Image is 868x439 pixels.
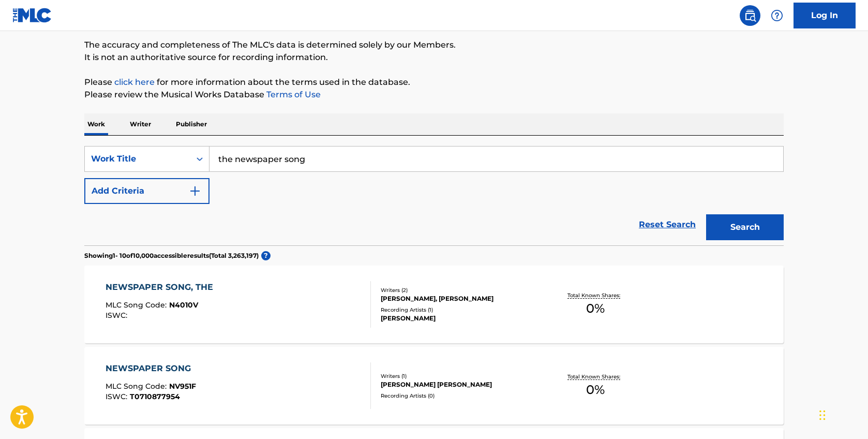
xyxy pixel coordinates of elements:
[106,382,169,391] span: MLC Song Code :
[744,9,756,22] img: search
[586,381,605,399] span: 0 %
[84,89,784,101] p: Please review the Musical Works Database
[771,9,783,22] img: help
[189,185,201,197] img: 9d2ae6d4665cec9f34b9.svg
[261,251,271,260] span: ?
[91,153,184,165] div: Work Title
[740,5,760,26] a: Public Search
[106,362,196,375] div: NEWSPAPER SONG
[84,51,784,64] p: It is not an authoritative source for recording information.
[106,300,169,310] span: MLC Song Code :
[84,178,209,204] button: Add Criteria
[567,291,623,299] p: Total Known Shares:
[84,146,784,245] form: Search Form
[706,214,784,240] button: Search
[173,113,210,135] p: Publisher
[794,3,856,28] a: Log In
[381,314,537,323] div: [PERSON_NAME]
[127,113,154,135] p: Writer
[84,266,784,343] a: NEWSPAPER SONG, THEMLC Song Code:N4010VISWC:Writers (2)[PERSON_NAME], [PERSON_NAME]Recording Arti...
[106,311,130,320] span: ISWC :
[264,90,321,99] a: Terms of Use
[84,39,784,51] p: The accuracy and completeness of The MLC's data is determined solely by our Members.
[169,300,198,310] span: N4010V
[169,382,196,391] span: NV951F
[84,113,108,135] p: Work
[381,372,537,380] div: Writers ( 1 )
[381,392,537,400] div: Recording Artists ( 0 )
[84,251,259,260] p: Showing 1 - 10 of 10,000 accessible results (Total 3,263,197 )
[114,77,155,87] a: click here
[819,400,826,431] div: Drag
[767,5,787,26] div: Help
[381,286,537,294] div: Writers ( 2 )
[106,281,218,294] div: NEWSPAPER SONG, THE
[130,392,180,401] span: T0710877954
[106,392,130,401] span: ISWC :
[634,213,701,236] a: Reset Search
[816,389,868,439] iframe: Chat Widget
[84,347,784,425] a: NEWSPAPER SONGMLC Song Code:NV951FISWC:T0710877954Writers (1)[PERSON_NAME] [PERSON_NAME]Recording...
[12,8,52,23] img: MLC Logo
[381,294,537,303] div: [PERSON_NAME], [PERSON_NAME]
[586,299,605,318] span: 0 %
[381,380,537,389] div: [PERSON_NAME] [PERSON_NAME]
[567,373,623,381] p: Total Known Shares:
[84,76,784,89] p: Please for more information about the terms used in the database.
[381,306,537,314] div: Recording Artists ( 1 )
